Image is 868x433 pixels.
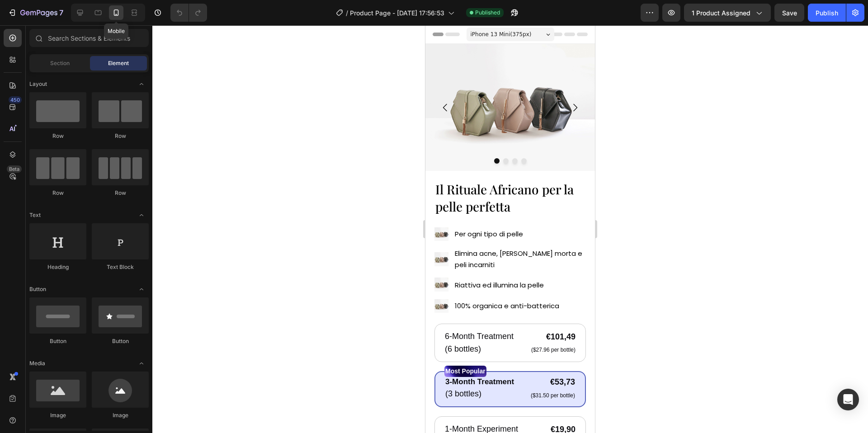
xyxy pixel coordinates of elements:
[29,263,86,271] div: Heading
[350,8,444,18] span: Product Page - [DATE] 17:56:53
[475,9,500,17] span: Published
[92,411,149,419] div: Image
[134,282,149,297] span: Toggle open
[92,263,149,271] div: Text Block
[134,77,149,91] span: Toggle open
[92,132,149,140] div: Row
[29,29,149,47] input: Search Sections & Elements
[29,411,86,419] div: Image
[29,132,86,140] div: Row
[59,7,63,18] p: 7
[104,393,151,405] div: €53,73
[92,337,149,345] div: Button
[816,8,838,18] div: Publish
[29,80,47,88] span: Layout
[837,389,859,410] div: Open Intercom Messenger
[108,59,129,67] span: Element
[684,4,771,22] button: 1 product assigned
[29,189,86,197] div: Row
[29,359,45,367] span: Media
[425,25,595,433] iframe: Design area
[134,208,149,222] span: Toggle open
[29,337,86,345] div: Button
[692,8,750,18] span: 1 product assigned
[50,59,70,67] span: Section
[4,4,67,22] button: 7
[346,8,348,18] span: /
[29,211,41,219] span: Text
[29,285,46,293] span: Button
[782,9,797,17] span: Save
[20,406,89,416] p: (3 bottles)
[7,165,22,173] div: Beta
[170,4,207,22] div: Undo/Redo
[9,96,22,104] div: 450
[92,189,149,197] div: Row
[774,4,804,22] button: Save
[134,356,149,371] span: Toggle open
[808,4,846,22] button: Publish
